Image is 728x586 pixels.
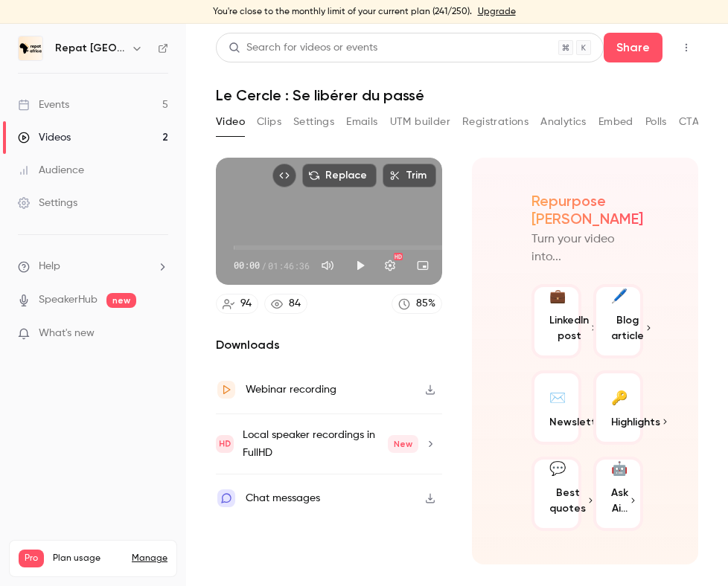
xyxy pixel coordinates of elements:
[216,86,698,104] h1: Le Cercle : Se libérer du passé
[246,381,336,399] div: Webinar recording
[19,36,42,60] img: Repat Africa
[549,485,586,516] span: Best quotes
[39,326,95,341] span: What's new
[289,296,301,312] div: 84
[593,370,643,445] button: 🔑Highlights
[272,164,296,187] button: Embed video
[216,294,258,314] a: 94
[55,41,125,56] h6: Repat [GEOGRAPHIC_DATA]
[216,110,245,134] button: Video
[549,459,566,479] div: 💬
[394,253,403,260] div: HD
[611,414,660,430] span: Highlights
[264,294,307,314] a: 84
[53,553,123,564] span: Plan usage
[375,251,405,280] button: Settings
[392,294,442,314] a: 85%
[611,485,628,516] span: Ask Ai...
[674,36,698,59] button: Top Bar Actions
[345,251,375,280] button: Play
[243,426,418,462] div: Local speaker recordings in FullHD
[216,336,442,354] h2: Downloads
[604,33,662,62] button: Share
[531,231,643,266] p: Turn your video into...
[268,259,310,272] span: 01:46:36
[462,110,529,134] button: Registrations
[540,110,587,134] button: Analytics
[408,251,438,280] button: Turn on miniplayer
[441,251,470,280] button: Full screen
[611,459,628,479] div: 🤖
[18,97,69,112] div: Events
[549,385,566,408] div: ✉️
[611,312,644,344] span: Blog article
[302,164,377,187] button: Replace
[293,110,334,134] button: Settings
[234,259,260,272] span: 00:00
[598,110,633,134] button: Embed
[549,286,566,306] div: 💼
[531,192,643,228] h2: Repurpose [PERSON_NAME]
[549,312,589,344] span: LinkedIn post
[531,457,581,531] button: 💬Best quotes
[246,489,320,507] div: Chat messages
[593,284,643,358] button: 🖊️Blog article
[39,259,60,274] span: Help
[257,110,281,134] button: Clips
[229,40,377,56] div: Search for videos or events
[19,550,44,567] span: Pro
[388,435,418,453] span: New
[593,457,643,531] button: 🤖Ask Ai...
[390,110,450,134] button: UTM builder
[240,296,252,312] div: 94
[611,286,628,306] div: 🖊️
[383,164,436,187] button: Trim
[531,370,581,445] button: ✉️Newsletter
[261,259,266,272] span: /
[18,130,71,145] div: Videos
[645,110,667,134] button: Polls
[416,296,435,312] div: 85 %
[132,553,167,564] a: Manage
[478,6,516,18] a: Upgrade
[346,110,377,134] button: Emails
[531,284,581,358] button: 💼LinkedIn post
[234,259,310,272] div: 00:00
[18,259,168,274] li: help-dropdown-opener
[611,385,628,408] div: 🔑
[679,110,699,134] button: CTA
[39,292,98,308] a: SpeakerHub
[18,196,77,210] div: Settings
[150,327,168,341] iframe: Noticeable Trigger
[106,293,136,308] span: new
[313,251,342,280] button: Mute
[18,163,84,178] div: Audience
[549,414,607,430] span: Newsletter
